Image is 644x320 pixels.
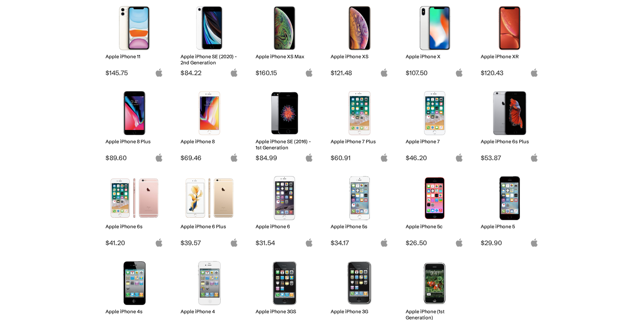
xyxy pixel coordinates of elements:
[530,238,539,247] img: apple-logo
[406,154,463,162] span: $46.20
[406,223,463,230] h2: Apple iPhone 5c
[331,239,388,247] span: $34.17
[181,223,238,230] h2: Apple iPhone 6 Plus
[328,173,392,247] a: iPhone 5s Apple iPhone 5s $34.17 apple-logo
[411,6,458,50] img: iPhone X
[186,261,233,305] img: iPhone 4
[181,154,238,162] span: $69.46
[331,138,388,145] h2: Apple iPhone 7 Plus
[403,173,467,247] a: iPhone 5c Apple iPhone 5c $26.50 apple-logo
[155,238,163,247] img: apple-logo
[105,223,163,230] h2: Apple iPhone 6s
[256,308,313,315] h2: Apple iPhone 3GS
[105,138,163,145] h2: Apple iPhone 8 Plus
[256,223,313,230] h2: Apple iPhone 6
[177,88,242,162] a: iPhone 8 Apple iPhone 8 $69.46 apple-logo
[481,223,539,230] h2: Apple iPhone 5
[328,3,392,77] a: iPhone XS Apple iPhone XS $121.48 apple-logo
[305,238,313,247] img: apple-logo
[331,69,388,77] span: $121.48
[155,153,163,162] img: apple-logo
[230,238,238,247] img: apple-logo
[406,138,463,145] h2: Apple iPhone 7
[230,153,238,162] img: apple-logo
[111,176,158,220] img: iPhone 6s
[403,3,467,77] a: iPhone X Apple iPhone X $107.50 apple-logo
[336,6,383,50] img: iPhone XS
[331,54,388,60] h2: Apple iPhone XS
[328,88,392,162] a: iPhone 7 Plus Apple iPhone 7 Plus $60.91 apple-logo
[486,6,533,50] img: iPhone XR
[256,154,313,162] span: $84.99
[406,69,463,77] span: $107.50
[186,176,233,220] img: iPhone 6 Plus
[403,88,467,162] a: iPhone 7 Apple iPhone 7 $46.20 apple-logo
[111,91,158,135] img: iPhone 8 Plus
[230,68,238,77] img: apple-logo
[455,68,463,77] img: apple-logo
[111,261,158,305] img: iPhone 4s
[305,68,313,77] img: apple-logo
[186,91,233,135] img: iPhone 8
[181,138,238,145] h2: Apple iPhone 8
[406,54,463,60] h2: Apple iPhone X
[177,3,242,77] a: iPhone SE 2nd Gen Apple iPhone SE (2020) - 2nd Generation $84.22 apple-logo
[256,69,313,77] span: $160.15
[530,68,539,77] img: apple-logo
[186,6,233,50] img: iPhone SE 2nd Gen
[253,88,317,162] a: iPhone SE 1st Gen Apple iPhone SE (2016) - 1st Generation $84.99 apple-logo
[406,239,463,247] span: $26.50
[105,69,163,77] span: $145.75
[253,3,317,77] a: iPhone XS Max Apple iPhone XS Max $160.15 apple-logo
[155,68,163,77] img: apple-logo
[411,176,458,220] img: iPhone 5c
[336,176,383,220] img: iPhone 5s
[530,153,539,162] img: apple-logo
[181,239,238,247] span: $39.57
[331,308,388,315] h2: Apple iPhone 3G
[481,138,539,145] h2: Apple iPhone 6s Plus
[102,173,167,247] a: iPhone 6s Apple iPhone 6s $41.20 apple-logo
[256,239,313,247] span: $31.54
[177,173,242,247] a: iPhone 6 Plus Apple iPhone 6 Plus $39.57 apple-logo
[331,154,388,162] span: $60.91
[411,261,458,305] img: iPhone (1st Generation)
[478,173,542,247] a: iPhone 5 Apple iPhone 5 $29.90 apple-logo
[256,54,313,60] h2: Apple iPhone XS Max
[380,153,388,162] img: apple-logo
[380,68,388,77] img: apple-logo
[261,176,308,220] img: iPhone 6
[105,154,163,162] span: $89.60
[478,88,542,162] a: iPhone 6s Plus Apple iPhone 6s Plus $53.87 apple-logo
[411,91,458,135] img: iPhone 7
[331,223,388,230] h2: Apple iPhone 5s
[105,239,163,247] span: $41.20
[481,54,539,60] h2: Apple iPhone XR
[256,138,313,151] h2: Apple iPhone SE (2016) - 1st Generation
[253,173,317,247] a: iPhone 6 Apple iPhone 6 $31.54 apple-logo
[486,176,533,220] img: iPhone 5
[380,238,388,247] img: apple-logo
[478,3,542,77] a: iPhone XR Apple iPhone XR $120.43 apple-logo
[481,69,539,77] span: $120.43
[336,261,383,305] img: iPhone 3G
[261,91,308,135] img: iPhone SE 1st Gen
[481,154,539,162] span: $53.87
[261,6,308,50] img: iPhone XS Max
[111,6,158,50] img: iPhone 11
[105,308,163,315] h2: Apple iPhone 4s
[261,261,308,305] img: iPhone 3GS
[181,308,238,315] h2: Apple iPhone 4
[455,238,463,247] img: apple-logo
[305,153,313,162] img: apple-logo
[105,54,163,60] h2: Apple iPhone 11
[181,54,238,66] h2: Apple iPhone SE (2020) - 2nd Generation
[181,69,238,77] span: $84.22
[486,91,533,135] img: iPhone 6s Plus
[455,153,463,162] img: apple-logo
[102,88,167,162] a: iPhone 8 Plus Apple iPhone 8 Plus $89.60 apple-logo
[336,91,383,135] img: iPhone 7 Plus
[481,239,539,247] span: $29.90
[102,3,167,77] a: iPhone 11 Apple iPhone 11 $145.75 apple-logo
